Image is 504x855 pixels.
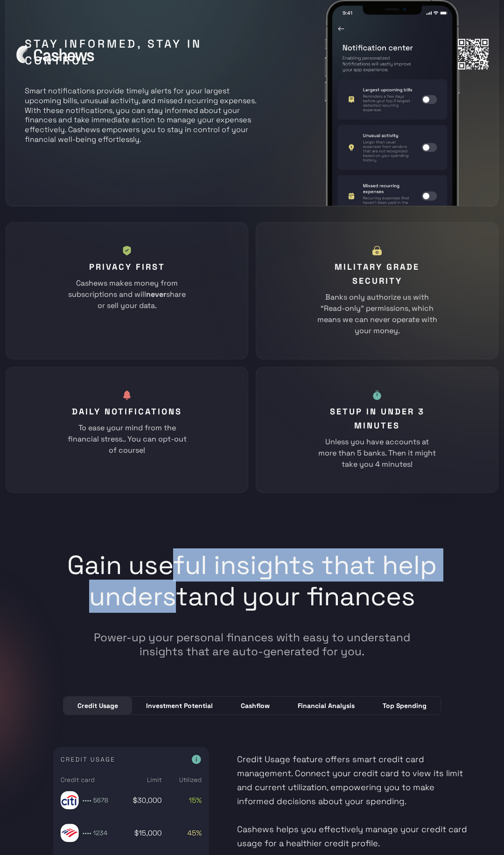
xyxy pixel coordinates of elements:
strong: never [146,289,166,299]
div: Investment Potential [146,701,213,710]
p: Credit Usage feature offers smart credit card management. Connect your credit card to view its li... [237,734,471,850]
p: Power-up your personal finances with easy to understand insights that are auto-generated for you. [94,631,410,659]
div: Financial Analysis [298,701,355,710]
h2: Stay Informed, Stay in Control [25,35,260,69]
div: MILITARY GRADE SECURITY [316,260,438,288]
p: Smart notifications provide timely alerts for your largest upcoming bills, unusual activity, and ... [25,77,260,145]
div: Unless you have accounts at more than 5 banks. Then it might take you 4 minutes! [316,436,438,470]
div: Banks only authorize us with “Read-only” permissions, which means we can never operate with your ... [316,292,438,336]
div: Cashflow [241,701,270,710]
div: DAILY NOTIFICATIONS [72,405,182,419]
div: To ease your mind from the financial stress.. You can opt-out of course! [66,422,188,456]
div: Cashews makes money from subscriptions and will share or sell your data. [66,278,188,311]
div: SETUP IN UNDER 3 MINUTES [316,405,438,433]
div: Credit Usage [77,701,118,710]
div: Top Spending [383,701,427,710]
h1: Gain useful insights that help understand your finances [66,549,438,631]
div: PRIVACY FIRST [89,260,165,274]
